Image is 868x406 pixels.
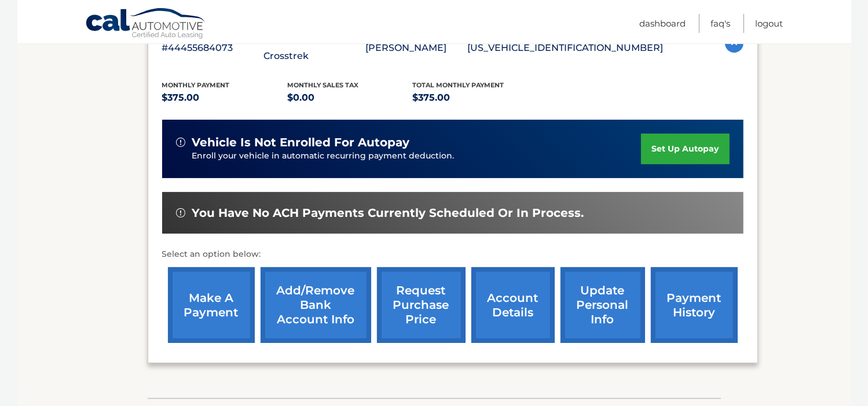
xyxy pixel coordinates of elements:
a: Cal Automotive [85,8,207,41]
a: payment history [651,267,738,343]
a: FAQ's [711,14,731,33]
p: Enroll your vehicle in automatic recurring payment deduction. [192,150,642,163]
a: make a payment [168,267,255,343]
img: alert-white.svg [176,208,185,217]
span: Monthly Payment [162,81,230,89]
span: vehicle is not enrolled for autopay [192,135,410,150]
img: alert-white.svg [176,138,185,147]
a: Logout [756,14,783,33]
p: $375.00 [413,90,539,106]
span: Monthly sales Tax [287,81,358,89]
a: Add/Remove bank account info [261,267,371,343]
p: [PERSON_NAME] [366,40,468,56]
span: Total Monthly Payment [413,81,504,89]
p: Select an option below: [162,248,744,261]
p: [US_VEHICLE_IDENTIFICATION_NUMBER] [468,40,664,56]
a: Dashboard [640,14,686,33]
a: set up autopay [641,134,729,164]
a: request purchase price [377,267,466,343]
span: You have no ACH payments currently scheduled or in process. [192,206,584,220]
a: account details [471,267,555,343]
p: #44455684073 [162,40,264,56]
a: update personal info [561,267,645,343]
p: $375.00 [162,90,288,106]
p: $0.00 [287,90,413,106]
p: 2024 Subaru Crosstrek [264,32,366,64]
